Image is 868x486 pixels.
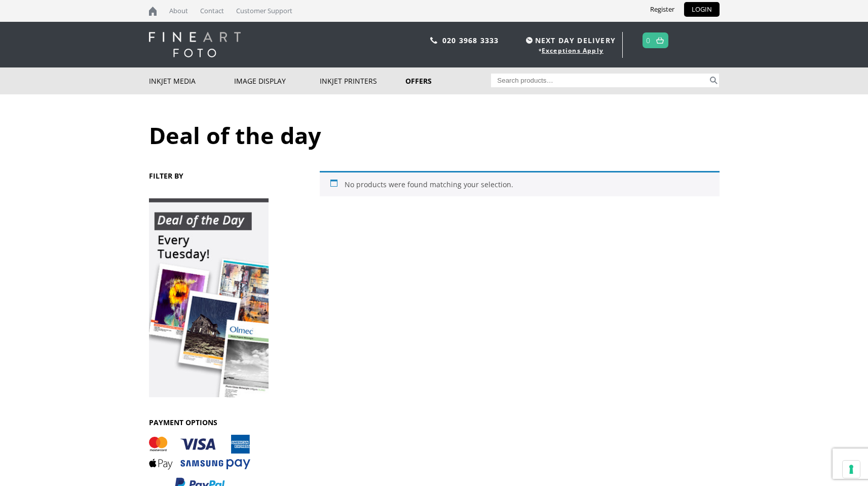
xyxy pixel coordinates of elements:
[656,37,664,44] img: basket.svg
[526,37,533,44] img: time.svg
[442,36,499,45] a: 020 3968 3333
[643,2,682,17] a: Register
[430,37,437,44] img: phone.svg
[149,418,269,427] h3: PAYMENT OPTIONS
[523,34,616,46] span: NEXT DAY DELIVERY
[149,67,235,94] a: Inkjet Media
[149,32,241,57] img: logo-white.svg
[149,120,720,151] h1: Deal of the day
[405,67,491,94] a: Offers
[646,33,651,48] a: 0
[320,171,719,196] div: No products were found matching your selection.
[149,198,269,397] img: promo
[320,67,405,94] a: Inkjet Printers
[843,461,860,478] button: Your consent preferences for tracking technologies
[149,171,269,181] h3: FILTER BY
[684,2,720,17] a: LOGIN
[708,74,720,87] button: Search
[234,67,320,94] a: Image Display
[491,74,708,87] input: Search products…
[542,46,603,55] a: Exceptions Apply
